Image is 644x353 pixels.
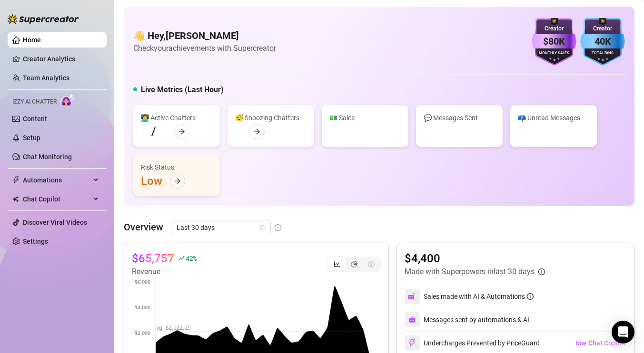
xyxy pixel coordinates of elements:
span: thunderbolt [12,176,20,184]
span: Izzy AI Chatter [12,97,57,106]
a: Chat Monitoring [23,153,72,161]
a: Settings [23,238,48,245]
img: Chat Copilot [12,196,19,202]
div: Risk Status [141,162,212,172]
div: Creator [532,24,576,33]
img: blue-badge-DgoSNQY1.svg [580,18,625,66]
article: Revenue [132,266,197,277]
span: calendar [260,225,266,230]
span: Automations [23,172,90,188]
div: 40K [580,34,625,49]
span: rise [178,255,185,262]
div: Total Fans [580,50,625,57]
button: Use Chat Copilot [575,335,626,351]
article: $4,400 [405,251,545,266]
div: Sales made with AI & Automations [424,291,534,302]
div: Undercharges Prevented by PriceGuard [405,335,540,351]
span: info-circle [538,268,545,275]
div: $80K [532,34,576,49]
img: svg%3e [408,316,416,324]
span: info-circle [275,224,281,231]
div: 💵 Sales [329,113,401,123]
span: arrow-right [174,178,181,184]
a: Home [23,36,41,44]
article: $65,757 [132,251,174,266]
img: logo-BBDzfeDw.svg [8,14,79,24]
div: 😴 Snoozing Chatters [235,113,307,123]
a: Creator Analytics [23,51,99,67]
span: pie-chart [351,261,357,267]
article: Overview [124,220,163,234]
span: info-circle [527,293,534,300]
span: Chat Copilot [23,191,90,207]
a: Content [23,115,47,123]
article: Check your achievements with Supercreator [133,42,276,54]
img: svg%3e [408,339,416,347]
div: Messages sent by automations & AI [405,312,529,327]
div: 📪 Unread Messages [518,113,589,123]
div: segmented control [327,257,381,272]
div: 💬 Messages Sent [424,113,495,123]
img: svg%3e [408,292,416,301]
span: arrow-right [178,128,185,135]
a: Discover Viral Videos [23,219,87,226]
span: dollar-circle [368,261,375,267]
a: Team Analytics [23,74,69,82]
span: Last 30 days [177,220,265,235]
div: Open Intercom Messenger [612,321,634,343]
a: Setup [23,134,40,142]
span: arrow-right [254,128,260,135]
div: Monthly Sales [532,50,576,57]
img: AI Chatter [60,94,75,107]
div: Creator [580,24,625,33]
span: Use Chat Copilot [575,339,626,347]
h5: Live Metrics (Last Hour) [141,84,224,95]
span: line-chart [334,261,340,267]
img: purple-badge-B9DA21FR.svg [532,18,576,66]
span: 42 % [186,254,197,263]
h4: 👋 Hey, [PERSON_NAME] [133,29,276,42]
article: Made with Superpowers in last 30 days [405,266,535,277]
div: 👩‍💻 Active Chatters [141,113,212,123]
